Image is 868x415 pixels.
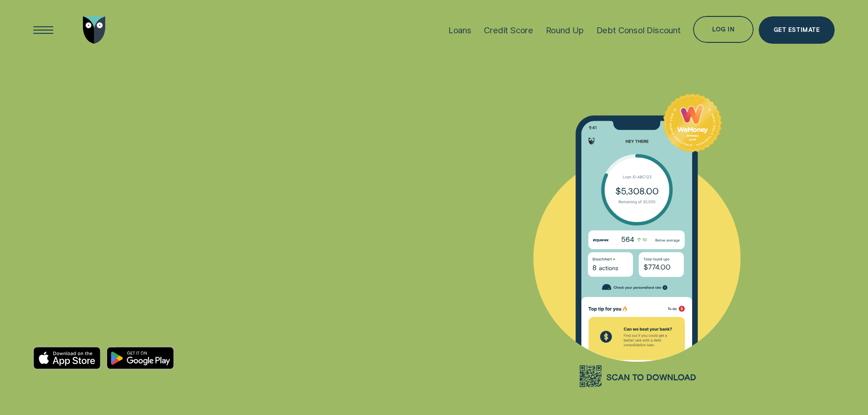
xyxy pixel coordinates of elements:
div: Loans [448,25,472,36]
div: Credit Score [484,25,533,36]
div: Debt Consol Discount [596,25,681,36]
img: Wisr [83,16,106,44]
a: Get Estimate [759,16,835,44]
a: Android App on Google Play [107,347,175,370]
button: Log in [693,16,753,43]
button: Open Menu [30,16,57,44]
h4: TIME TO GET YOUR MONEY ORGANISED [33,135,294,261]
div: Round Up [546,25,584,36]
a: Download on the App Store [33,347,102,370]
